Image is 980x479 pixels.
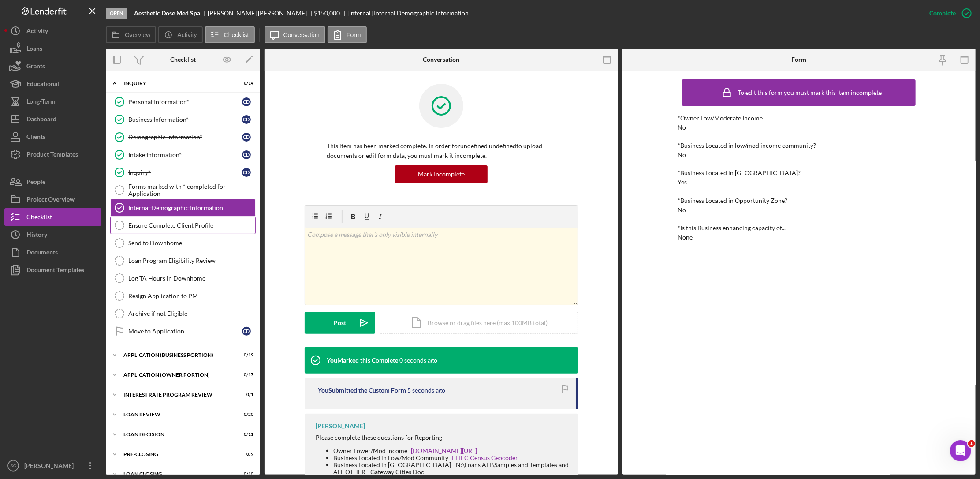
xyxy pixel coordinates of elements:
button: Loans [4,40,101,57]
time: 2025-09-23 18:16 [399,357,437,364]
div: *Owner Low/Moderate Income [678,115,920,122]
text: SC [10,464,16,468]
div: To edit this form you must mark this item incomplete [738,89,882,96]
div: Conversation [423,56,459,63]
div: LOAN DECISION [123,432,231,437]
button: Checklist [205,26,255,43]
a: Forms marked with * completed for Application [110,181,256,199]
div: Yes [678,179,687,186]
button: Conversation [265,26,326,43]
div: PRE-CLOSING [123,452,231,457]
div: Mark Incomplete [418,165,465,183]
button: Document Templates [4,261,101,279]
div: C D [242,327,251,336]
div: 0 / 9 [238,452,253,457]
p: This item has been marked complete. In order for undefined undefined to upload documents or edit ... [327,141,556,161]
div: 0 / 19 [238,352,253,358]
div: *Business Located in [GEOGRAPHIC_DATA]? [678,169,920,176]
div: 0 / 20 [238,412,253,417]
a: Documents [4,243,101,261]
a: [DOMAIN_NAME][URL] [411,447,477,454]
div: C D [242,115,251,124]
div: 0 / 1 [238,392,253,397]
div: APPLICATION (BUSINESS PORTION) [123,352,231,358]
div: INQUIRY [123,81,231,86]
div: C D [242,168,251,177]
button: Complete [920,4,976,22]
a: Resign Application to PM [110,287,256,305]
button: Project Overview [4,191,101,208]
div: [PERSON_NAME] [316,423,365,430]
button: Form [328,26,367,43]
div: *Is this Business enhancing capacity of... [678,225,920,232]
div: LOAN CLOSING [123,472,231,477]
iframe: Intercom live chat [950,440,971,461]
button: Activity [158,26,202,43]
li: Business Located in Low/Mod Community - [333,454,569,461]
div: People [26,173,45,193]
div: No [678,151,686,158]
div: You Marked this Complete [327,357,398,364]
div: Open [106,8,127,19]
button: Long-Term [4,93,101,110]
span: 1 [968,440,975,447]
a: Loan Program Eligibility Review [110,252,256,269]
div: 0 / 10 [238,472,253,477]
div: Documents [26,243,58,263]
div: APPLICATION (OWNER PORTION) [123,372,231,378]
button: Grants [4,57,101,75]
div: Checklist [170,56,196,63]
div: LOAN REVIEW [123,412,231,417]
b: Aesthetic Dose Med Spa [134,10,200,17]
a: Archive if not Eligible [110,305,256,322]
div: Business Information* [128,116,242,123]
div: Project Overview [26,191,75,210]
div: Complete [929,4,956,22]
div: Long-Term [26,93,56,112]
div: None [678,234,693,241]
div: Resign Application to PM [128,292,255,299]
label: Conversation [283,31,320,38]
button: SC[PERSON_NAME] [4,457,101,475]
div: Post [334,312,346,334]
div: Checklist [26,208,52,228]
button: People [4,173,101,191]
label: Checklist [224,31,249,38]
a: Log TA Hours in Downhome [110,269,256,287]
div: Loan Program Eligibility Review [128,257,255,264]
button: Educational [4,75,101,93]
a: Ensure Complete Client Profile [110,217,256,234]
div: Grants [26,57,45,77]
a: Inquiry*CD [110,164,256,181]
span: $150,000 [314,9,340,17]
div: Please complete these questions for Reporting [316,434,569,441]
div: Inquiry* [128,169,242,176]
label: Overview [125,31,150,38]
a: Activity [4,22,101,40]
button: Checklist [4,208,101,226]
button: Dashboard [4,110,101,128]
div: Send to Downhome [128,239,255,247]
button: Overview [106,26,156,43]
div: C D [242,133,251,142]
button: Clients [4,128,101,146]
a: FFIEC Census Geocoder [452,454,518,461]
div: Clients [26,128,45,148]
div: Forms marked with * completed for Application [128,183,255,197]
div: No [678,124,686,131]
button: History [4,226,101,243]
label: Form [347,31,361,38]
div: Demographic Information* [128,134,242,141]
div: Form [791,56,806,63]
div: Personal Information* [128,98,242,105]
li: Business Located in [GEOGRAPHIC_DATA] - N:\Loans ALL\Samples and Templates and ALL OTHER - Gatewa... [333,461,569,475]
div: Move to Application [128,328,242,335]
